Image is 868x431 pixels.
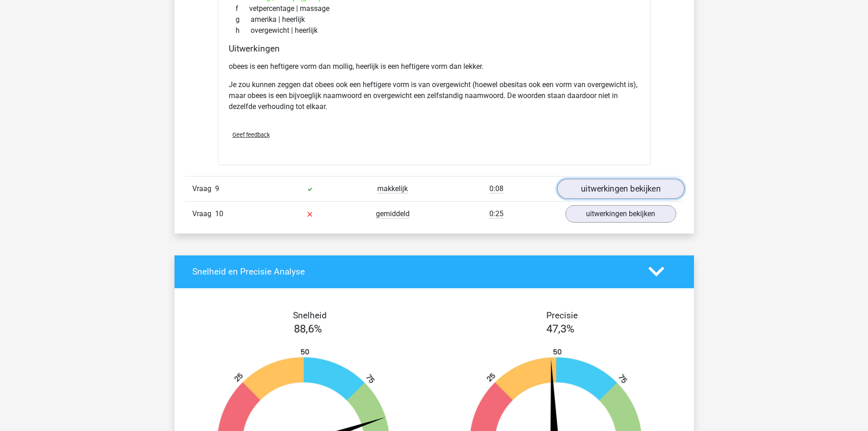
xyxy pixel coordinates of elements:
span: gemiddeld [376,209,410,218]
span: h [236,25,251,36]
div: overgewicht | heerlijk [229,25,640,36]
span: g [236,14,251,25]
h4: Uitwerkingen [229,43,640,54]
h4: Snelheid [192,310,427,321]
span: Vraag [192,208,215,219]
h4: Snelheid en Precisie Analyse [192,266,635,277]
span: makkelijk [377,184,408,193]
span: Vraag [192,183,215,194]
div: vetpercentage | massage [229,3,640,14]
span: f [236,3,249,14]
span: 88,6% [294,322,322,335]
a: uitwerkingen bekijken [557,179,684,199]
p: obees is een heftigere vorm dan mollig, heerlijk is een heftigere vorm dan lekker. [229,61,640,72]
p: Je zou kunnen zeggen dat obees ook een heftigere vorm is van overgewicht (hoewel obesitas ook een... [229,79,640,112]
h4: Precisie [445,310,680,321]
span: 0:25 [489,209,503,218]
span: 0:08 [489,184,503,193]
a: uitwerkingen bekijken [565,205,676,223]
span: 10 [215,209,223,218]
span: 9 [215,184,219,193]
span: Geef feedback [232,131,270,138]
div: amerika | heerlijk [229,14,640,25]
span: 47,3% [546,322,575,335]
